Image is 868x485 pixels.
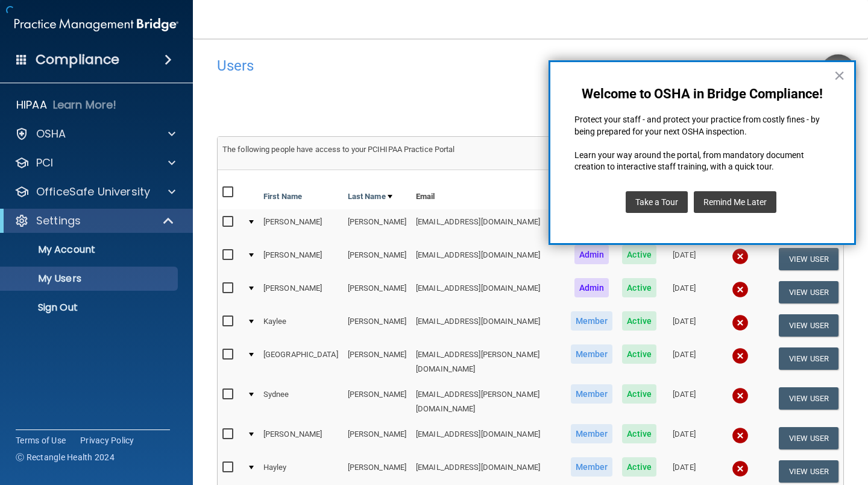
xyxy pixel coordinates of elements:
a: Terms of Use [16,434,66,446]
p: My Account [8,244,172,256]
span: Ⓒ Rectangle Health 2024 [16,451,115,463]
span: Active [622,278,656,297]
button: View User [779,460,838,483]
span: Member [571,424,613,443]
td: [EMAIL_ADDRESS][DOMAIN_NAME] [411,276,566,309]
p: Protect your staff - and protect your practice from costly fines - by being prepared for your nex... [574,114,830,138]
img: cross.ca9f0e7f.svg [732,460,749,477]
button: View User [779,281,838,303]
span: Active [622,344,656,364]
p: Sign Out [8,302,172,314]
td: [PERSON_NAME] [259,209,343,242]
img: cross.ca9f0e7f.svg [732,248,749,265]
span: Member [571,384,613,404]
span: Active [622,424,656,443]
td: [EMAIL_ADDRESS][DOMAIN_NAME] [411,242,566,276]
span: Active [622,457,656,477]
button: Open Resource Center [820,54,856,90]
h4: Users [217,58,575,74]
td: [PERSON_NAME] [343,209,411,242]
td: [PERSON_NAME] [343,342,411,382]
td: [GEOGRAPHIC_DATA] [259,342,343,382]
button: Close [834,66,845,85]
iframe: Drift Widget Chat Controller [659,399,854,448]
span: Admin [574,278,609,297]
h3: Welcome to OSHA in Bridge Compliance! [574,86,830,102]
td: [PERSON_NAME] [343,382,411,422]
h4: Compliance [36,51,119,68]
td: Kaylee [259,309,343,342]
td: Sydnee [259,382,343,422]
span: Member [571,344,613,364]
td: [PERSON_NAME] [343,242,411,276]
span: Active [622,311,656,331]
p: Settings [36,214,81,228]
td: [PERSON_NAME] [259,242,343,276]
button: View User [779,248,838,270]
button: Take a Tour [626,191,688,213]
span: The following people have access to your PCIHIPAA Practice Portal [222,145,455,154]
td: [DATE] [661,276,707,309]
img: cross.ca9f0e7f.svg [732,281,749,298]
span: Active [622,245,656,264]
button: View User [779,387,838,410]
p: PCI [36,156,53,170]
p: OfficeSafe University [36,185,150,199]
th: Email [411,170,566,209]
button: Remind Me Later [694,191,776,213]
img: cross.ca9f0e7f.svg [732,387,749,404]
img: cross.ca9f0e7f.svg [732,314,749,331]
td: [PERSON_NAME] [259,422,343,455]
a: Last Name [348,189,392,204]
td: [DATE] [661,309,707,342]
td: [DATE] [661,382,707,422]
td: [EMAIL_ADDRESS][PERSON_NAME][DOMAIN_NAME] [411,342,566,382]
span: Active [622,384,656,404]
p: HIPAA [16,98,47,112]
a: First Name [263,189,302,204]
td: [PERSON_NAME] [343,276,411,309]
p: Learn your way around the portal, from mandatory document creation to interactive staff training,... [574,150,830,173]
button: View User [779,347,838,370]
span: Member [571,311,613,331]
td: [EMAIL_ADDRESS][DOMAIN_NAME] [411,422,566,455]
span: Admin [574,245,609,264]
td: [EMAIL_ADDRESS][PERSON_NAME][DOMAIN_NAME] [411,382,566,422]
p: OSHA [36,127,66,141]
p: Learn More! [53,98,117,112]
td: [PERSON_NAME] [343,422,411,455]
td: [PERSON_NAME] [343,309,411,342]
button: View User [779,314,838,337]
td: [DATE] [661,242,707,276]
img: PMB logo [14,13,178,37]
a: Privacy Policy [80,434,134,446]
td: [PERSON_NAME] [259,276,343,309]
td: [DATE] [661,342,707,382]
td: [EMAIL_ADDRESS][DOMAIN_NAME] [411,209,566,242]
p: My Users [8,273,172,285]
td: [EMAIL_ADDRESS][DOMAIN_NAME] [411,309,566,342]
span: Member [571,457,613,477]
img: cross.ca9f0e7f.svg [732,347,749,364]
